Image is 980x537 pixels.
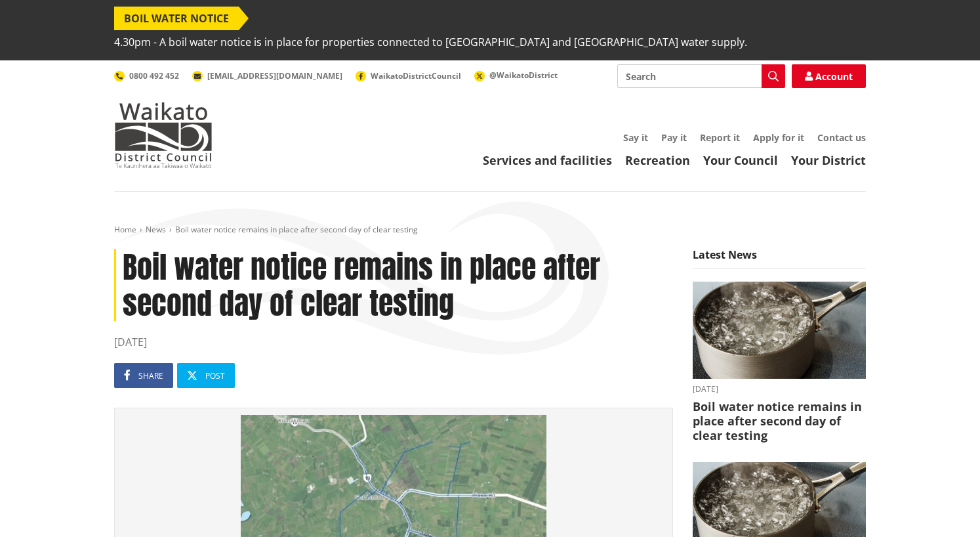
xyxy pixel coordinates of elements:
span: 0800 492 452 [129,70,179,81]
time: [DATE] [114,334,673,350]
span: Post [205,370,225,381]
a: boil water notice gordonton puketaha [DATE] Boil water notice remains in place after second day o... [693,282,866,442]
a: 0800 492 452 [114,70,179,81]
a: Share [114,363,173,388]
time: [DATE] [693,385,866,393]
img: Waikato District Council - Te Kaunihera aa Takiwaa o Waikato [114,102,213,168]
a: News [146,224,166,235]
span: BOIL WATER NOTICE [114,7,239,30]
a: @WaikatoDistrict [474,70,558,81]
a: WaikatoDistrictCouncil [356,70,461,81]
input: Search input [617,64,785,88]
h1: Boil water notice remains in place after second day of clear testing [114,249,673,321]
span: @WaikatoDistrict [489,70,558,81]
iframe: Messenger Launcher [920,482,967,529]
img: boil water notice [693,282,866,379]
span: WaikatoDistrictCouncil [371,70,461,81]
a: Contact us [817,131,866,144]
a: Apply for it [753,131,804,144]
a: Your District [791,152,866,168]
span: 4.30pm - A boil water notice is in place for properties connected to [GEOGRAPHIC_DATA] and [GEOGR... [114,30,747,54]
a: Account [792,64,866,88]
h5: Latest News [693,249,866,268]
a: Home [114,224,136,235]
span: Share [138,370,163,381]
a: Pay it [661,131,687,144]
a: Recreation [625,152,690,168]
h3: Boil water notice remains in place after second day of clear testing [693,400,866,442]
a: Your Council [703,152,778,168]
a: [EMAIL_ADDRESS][DOMAIN_NAME] [192,70,342,81]
a: Report it [700,131,740,144]
span: [EMAIL_ADDRESS][DOMAIN_NAME] [207,70,342,81]
a: Say it [623,131,648,144]
a: Services and facilities [483,152,612,168]
span: Boil water notice remains in place after second day of clear testing [175,224,418,235]
nav: breadcrumb [114,225,866,236]
a: Post [177,363,235,388]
